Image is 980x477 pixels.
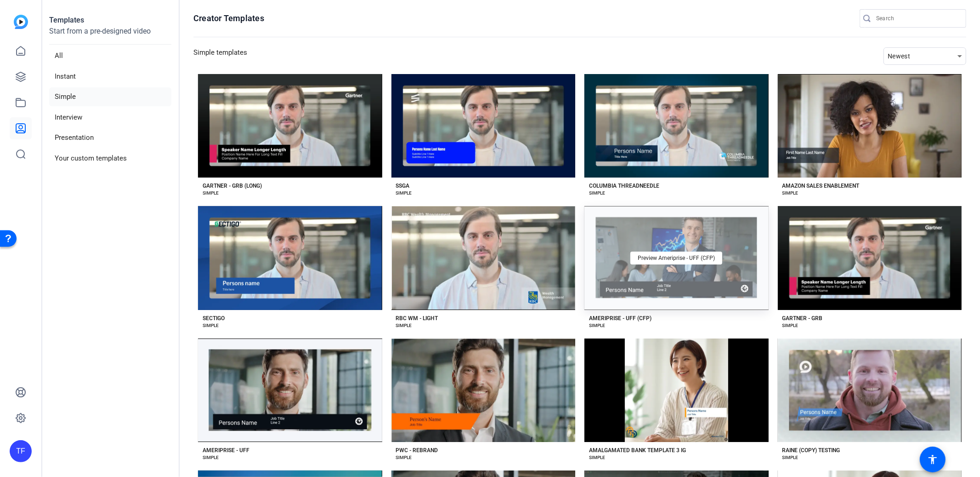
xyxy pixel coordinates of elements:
[203,454,219,461] div: SIMPLE
[876,13,959,24] input: Search
[49,67,171,86] li: Instant
[193,47,247,65] h3: Simple templates
[589,454,605,461] div: SIMPLE
[782,182,860,190] div: AMAZON SALES ENABLEMENT
[584,339,769,442] button: Template image
[10,440,32,462] div: TF
[198,206,382,310] button: Template image
[49,16,84,24] strong: Templates
[49,128,171,147] li: Presentation
[198,74,382,178] button: Template image
[391,206,576,310] button: Template image
[49,149,171,168] li: Your custom templates
[49,108,171,127] li: Interview
[396,190,412,197] div: SIMPLE
[782,454,799,461] div: SIMPLE
[396,182,410,190] div: SSGA
[203,447,249,454] div: AMERIPRISE - UFF
[203,190,219,197] div: SIMPLE
[203,322,219,329] div: SIMPLE
[193,13,264,24] h1: Creator Templates
[203,182,262,190] div: GARTNER - GRB (LONG)
[589,315,651,322] div: AMERIPRISE - UFF (CFP)
[782,190,799,197] div: SIMPLE
[927,454,938,465] mat-icon: accessibility
[14,15,28,29] img: blue-gradient.svg
[584,74,769,178] button: Template image
[49,87,171,106] li: Simple
[391,339,576,442] button: Template image
[782,315,823,322] div: GARTNER - GRB
[638,255,715,261] span: Preview Ameriprise - UFF (CFP)
[589,182,659,190] div: COLUMBIA THREADNEEDLE
[396,322,412,329] div: SIMPLE
[391,74,576,178] button: Template image
[396,447,438,454] div: PWC - REBRAND
[49,26,171,45] p: Start from a pre-designed video
[589,447,686,454] div: AMALGAMATED BANK TEMPLATE 3 IG
[888,52,911,60] span: Newest
[589,190,605,197] div: SIMPLE
[778,339,962,442] button: Template image
[782,322,799,329] div: SIMPLE
[589,322,605,329] div: SIMPLE
[778,74,962,178] button: Template image
[49,46,171,65] li: All
[396,454,412,461] div: SIMPLE
[198,339,382,442] button: Template image
[584,206,769,310] button: Template imagePreview Ameriprise - UFF (CFP)
[782,447,840,454] div: RAINE (COPY) TESTING
[396,315,438,322] div: RBC WM - LIGHT
[203,315,225,322] div: SECTIGO
[778,206,962,310] button: Template image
